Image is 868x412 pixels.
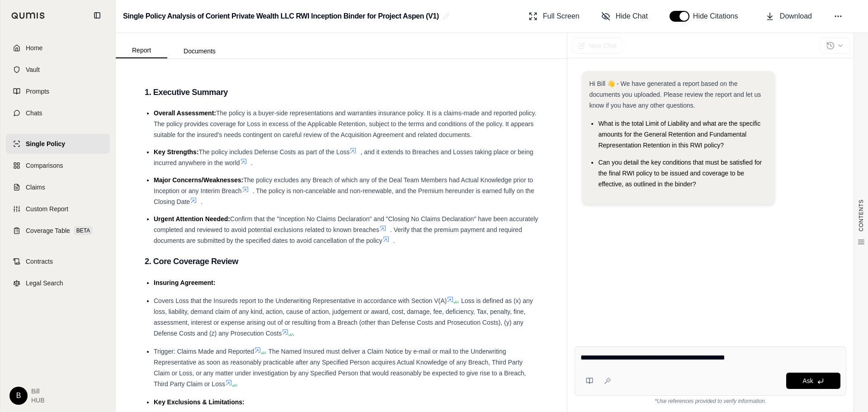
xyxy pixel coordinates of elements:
button: Hide Chat [598,7,651,25]
button: Documents [167,44,232,58]
a: Single Policy [6,134,110,154]
button: Full Screen [525,7,583,25]
button: Ask [786,373,840,389]
a: Vault [6,60,110,80]
span: Key Exclusions & Limitations: [154,398,245,406]
a: Claims [6,177,110,197]
span: . The policy is non-cancelable and non-renewable, and the Premium hereunder is earned fully on th... [154,187,534,205]
span: Coverage Table [26,226,70,235]
a: Legal Search [6,273,110,293]
button: Download [762,7,816,25]
span: Legal Search [26,279,63,288]
span: Urgent Attention Needed: [154,215,230,223]
h2: Single Policy Analysis of Corient Private Wealth LLC RWI Inception Binder for Project Aspen (V1) [123,8,439,24]
span: Single Policy [26,139,65,148]
span: . [292,330,294,337]
span: . [251,159,253,166]
span: . Loss is defined as (x) any loss, liability, demand claim of any kind, action, cause of action, ... [154,297,533,337]
span: . [393,237,395,244]
span: Full Screen [543,11,580,22]
h3: 2. Core Coverage Review [145,253,538,270]
span: Prompts [26,87,49,96]
span: CONTENTS [858,199,865,232]
span: Contracts [26,257,53,266]
a: Prompts [6,81,110,101]
a: Chats [6,103,110,123]
span: Hide Chat [616,11,648,22]
span: Download [780,11,812,22]
span: Hide Citations [693,11,744,22]
span: Ask [802,377,813,384]
h3: 1. Executive Summary [145,84,538,100]
img: Qumis Logo [11,12,45,19]
a: Coverage TableBETA [6,221,110,241]
a: Custom Report [6,199,110,219]
span: The policy is a buyer-side representations and warranties insurance policy. It is a claims-made a... [154,109,536,138]
button: Collapse sidebar [90,8,104,23]
button: Report [116,43,167,58]
span: What is the total Limit of Liability and what are the specific amounts for the General Retention ... [598,120,760,149]
span: Comparisons [26,161,63,170]
span: The policy includes Defense Costs as part of the Loss [199,148,350,156]
span: Vault [26,65,40,74]
div: *Use references provided to verify information. [575,396,846,405]
span: Overall Assessment: [154,109,216,117]
span: Confirm that the "Inception No Claims Declaration" and "Closing No Claims Declaration" have been ... [154,215,538,233]
span: . [236,380,238,388]
span: Trigger: Claims Made and Reported [154,348,254,355]
span: Home [26,43,42,52]
a: Contracts [6,251,110,271]
span: Custom Report [26,204,68,213]
span: Can you detail the key conditions that must be satisfied for the final RWI policy to be issued an... [598,159,762,188]
span: Bill [31,387,45,396]
span: The policy excludes any Breach of which any of the Deal Team Members had Actual Knowledge prior t... [154,176,533,194]
a: Comparisons [6,156,110,175]
span: BETA [74,226,93,235]
span: . [201,198,203,205]
a: Home [6,38,110,58]
span: HUB [31,396,45,405]
span: . The Named Insured must deliver a Claim Notice by e-mail or mail to the Underwriting Representat... [154,348,526,388]
div: B [9,387,28,405]
span: Insuring Agreement: [154,279,215,286]
span: Major Concerns/Weaknesses: [154,176,243,184]
span: Claims [26,183,45,192]
span: Hi Bill 👋 - We have generated a report based on the documents you uploaded. Please review the rep... [589,80,761,109]
span: Chats [26,109,42,118]
span: Key Strengths: [154,148,199,156]
span: Covers Loss that the Insureds report to the Underwriting Representative in accordance with Sectio... [154,297,447,304]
